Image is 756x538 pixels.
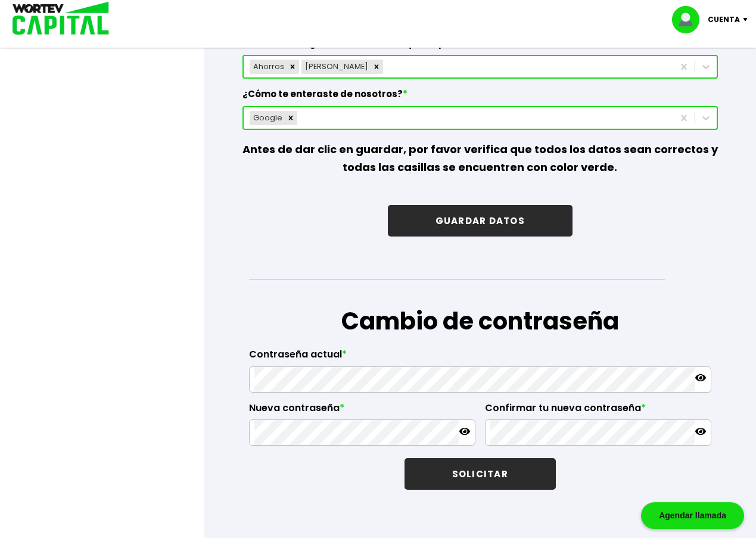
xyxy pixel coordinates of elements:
div: Remove Sueldo [370,60,383,74]
div: Remove Ahorros [286,60,299,74]
div: Google [250,111,284,125]
div: Ahorros [250,60,286,74]
p: Cuenta [708,11,740,29]
b: Antes de dar clic en guardar, por favor verifica que todos los datos sean correctos y todas las c... [242,142,718,175]
label: Confirmar tu nueva contraseña [485,402,711,420]
h1: Cambio de contraseña [249,303,711,339]
label: ¿Cómo te enteraste de nosotros? [242,88,718,106]
button: SOLICITAR [405,458,556,490]
button: GUARDAR DATOS [388,205,573,237]
label: Contraseña actual [249,349,711,366]
div: Remove Google [284,111,297,125]
div: [PERSON_NAME] [301,60,370,74]
img: profile-image [672,6,708,33]
img: icon-down [740,18,756,21]
div: Agendar llamada [641,502,744,529]
label: Nueva contraseña [249,402,475,420]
